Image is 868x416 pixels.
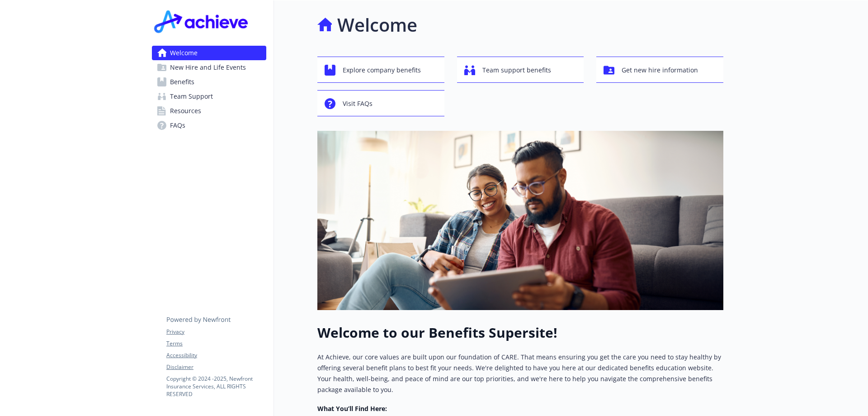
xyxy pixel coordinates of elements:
a: Accessibility [166,351,266,359]
a: FAQs [152,118,266,133]
span: Visit FAQs [343,95,373,112]
button: Team support benefits [457,57,584,83]
a: Team Support [152,89,266,104]
span: Benefits [170,75,194,89]
a: Disclaimer [166,363,266,371]
button: Get new hire information [596,57,723,83]
span: Explore company benefits [343,62,421,79]
p: Copyright © 2024 - 2025 , Newfront Insurance Services, ALL RIGHTS RESERVED [166,375,266,398]
img: overview page banner [317,131,723,310]
a: Welcome [152,46,266,60]
span: Resources [170,104,201,118]
span: FAQs [170,118,185,133]
strong: What You’ll Find Here: [317,404,387,413]
p: At Achieve, our core values are built upon our foundation of CARE. That means ensuring you get th... [317,352,723,395]
a: Terms [166,339,266,348]
a: Privacy [166,328,266,336]
span: Get new hire information [622,62,698,79]
h1: Welcome to our Benefits Supersite! [317,325,723,341]
span: Welcome [170,46,198,60]
button: Visit FAQs [317,90,444,116]
h1: Welcome [337,11,417,38]
span: Team Support [170,89,213,104]
a: Benefits [152,75,266,89]
span: New Hire and Life Events [170,60,246,75]
a: New Hire and Life Events [152,60,266,75]
button: Explore company benefits [317,57,444,83]
a: Resources [152,104,266,118]
span: Team support benefits [482,62,551,79]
